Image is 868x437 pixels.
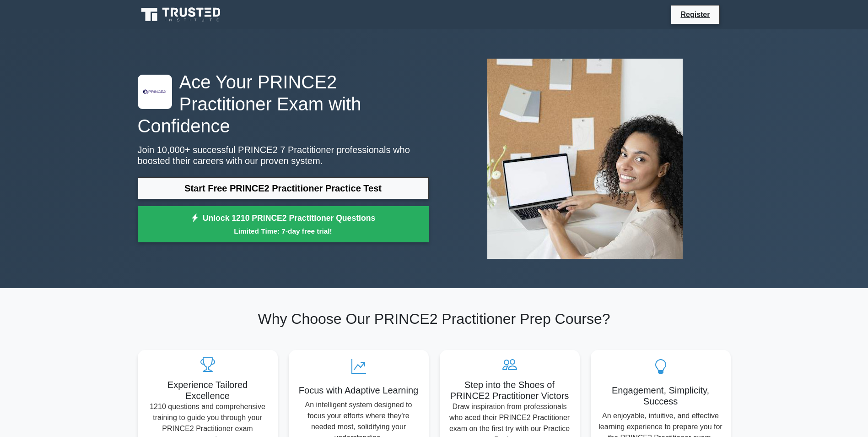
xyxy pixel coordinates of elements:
[149,226,417,236] small: Limited Time: 7-day free trial!
[138,310,731,328] h2: Why Choose Our PRINCE2 Practitioner Prep Course?
[145,379,270,401] h5: Experience Tailored Excellence
[675,9,715,20] a: Register
[296,385,421,396] h5: Focus with Adaptive Learning
[138,71,429,137] h1: Ace Your PRINCE2 Practitioner Exam with Confidence
[447,379,572,401] h5: Step into the Shoes of PRINCE2 Practitioner Victors
[598,385,723,407] h5: Engagement, Simplicity, Success
[138,144,429,166] p: Join 10,000+ successful PRINCE2 7 Practitioner professionals who boosted their careers with our p...
[138,206,429,243] a: Unlock 1210 PRINCE2 Practitioner QuestionsLimited Time: 7-day free trial!
[138,177,429,199] a: Start Free PRINCE2 Practitioner Practice Test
